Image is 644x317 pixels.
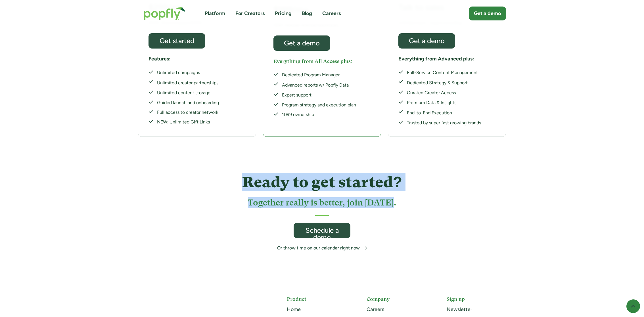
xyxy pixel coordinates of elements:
a: For Creators [235,10,265,17]
div: Unlimited campaigns [157,70,219,76]
div: Get started [154,37,200,44]
div: Unlimited creator partnerships [157,79,219,86]
div: Get a demo [279,39,325,47]
a: home [138,1,191,26]
a: Careers [322,10,341,17]
div: Or throw time on our calendar right now [277,245,360,251]
div: Curated Creator Access [407,90,481,96]
div: Dedicated Program Manager [282,72,356,78]
div: Premium Data & Insights [407,100,481,106]
h5: Company [367,295,426,303]
h3: Together really is better, join [DATE]. [248,197,396,208]
div: Expert support [282,92,356,98]
a: Or throw time on our calendar right now [277,245,367,251]
h5: Sign up [447,295,506,303]
a: Blog [302,10,312,17]
div: Full-Service Content Management [407,70,481,76]
div: Trusted by super fast growing brands [407,120,481,126]
div: 1099 ownership [282,112,356,118]
div: Get a demo [403,37,450,44]
div: End-to-End Execution [407,109,481,116]
a: Get a demo [398,33,455,49]
div: NEW: Unlimited Gift Links [157,119,219,125]
div: Get a demo [474,10,501,17]
a: Careers [367,306,384,312]
div: Unlimited content storage [157,90,219,96]
a: Get a demo [273,35,330,51]
a: Get a demo [469,7,506,20]
h5: Everything from All Access plus: [273,58,352,65]
h5: Product [287,295,346,303]
div: Advanced reports w/ Popfly Data [282,81,356,89]
a: Schedule a demo [294,223,350,238]
div: Dedicated Strategy & Support [407,79,481,86]
h5: Features: [149,55,170,62]
a: Home [287,306,301,312]
div: Full access to creator network [157,109,219,116]
div: Program strategy and execution plan [282,102,356,108]
div: Schedule a demo [299,227,345,241]
h5: Everything from Advanced plus: [398,55,474,62]
a: Platform [205,10,225,17]
a: Newsletter [447,306,472,312]
a: Get started [149,33,205,49]
div: Guided launch and onboarding [157,100,219,106]
h4: Ready to get started? [242,174,402,190]
a: Pricing [275,10,292,17]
